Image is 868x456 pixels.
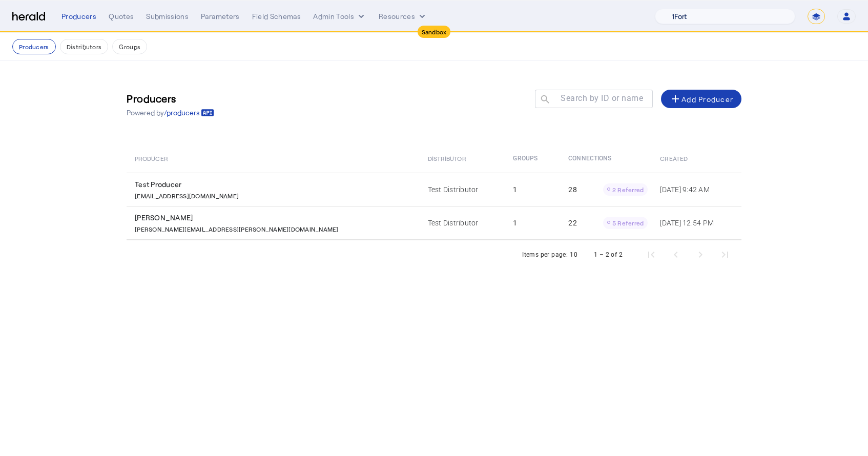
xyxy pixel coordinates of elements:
th: Groups [505,144,560,173]
p: [EMAIL_ADDRESS][DOMAIN_NAME] [135,190,239,200]
div: 1 – 2 of 2 [594,250,623,260]
a: /producers [164,108,214,118]
button: Producers [12,39,56,54]
div: Test Producer [135,179,416,190]
h3: Producers [127,91,214,106]
span: 2 Referred [612,186,644,193]
div: Field Schemas [252,11,301,22]
th: Producer [127,144,420,173]
p: Powered by [127,108,214,118]
div: Quotes [109,11,134,22]
th: Created [652,144,741,173]
button: Resources dropdown menu [379,11,427,22]
div: Parameters [201,11,240,22]
div: Submissions [146,11,189,22]
div: Items per page: [522,250,568,260]
div: 28 [568,183,648,196]
th: Connections [560,144,652,173]
td: [DATE] 9:42 AM [652,173,741,206]
mat-label: Search by ID or name [561,93,643,103]
mat-icon: search [535,94,552,107]
td: 1 [505,206,560,240]
div: Add Producer [669,93,733,105]
img: Herald Logo [12,12,45,22]
td: Test Distributor [420,173,505,206]
td: [DATE] 12:54 PM [652,206,741,240]
span: 5 Referred [612,219,644,226]
div: 22 [568,217,648,229]
button: Add Producer [661,90,741,108]
div: [PERSON_NAME] [135,213,416,223]
td: Test Distributor [420,206,505,240]
div: Producers [61,11,96,22]
div: 10 [570,250,577,260]
button: Groups [112,39,147,54]
div: Sandbox [418,26,451,38]
td: 1 [505,173,560,206]
button: internal dropdown menu [313,11,366,22]
p: [PERSON_NAME][EMAIL_ADDRESS][PERSON_NAME][DOMAIN_NAME] [135,223,339,233]
button: Distributors [60,39,109,54]
mat-icon: add [669,93,681,105]
th: Distributor [420,144,505,173]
